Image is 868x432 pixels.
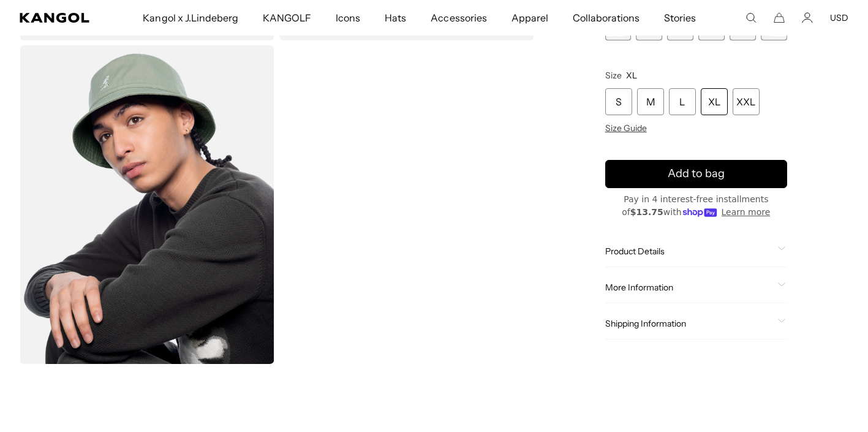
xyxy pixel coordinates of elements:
div: S [605,88,632,115]
button: Cart [774,12,785,23]
span: Size [605,70,622,81]
span: Shipping Information [605,318,772,329]
a: Account [802,12,813,23]
span: Product Details [605,246,772,257]
div: M [637,88,664,115]
div: XL [701,88,728,115]
span: XL [626,70,637,81]
span: Add to bag [668,165,725,182]
button: USD [830,12,848,23]
a: Kangol [20,13,94,23]
button: Add to bag [605,160,787,188]
summary: Search here [745,12,757,23]
span: More Information [605,282,772,293]
div: XXL [733,88,760,115]
img: sage-green [20,45,274,364]
div: L [669,88,696,115]
span: Size Guide [605,123,647,134]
